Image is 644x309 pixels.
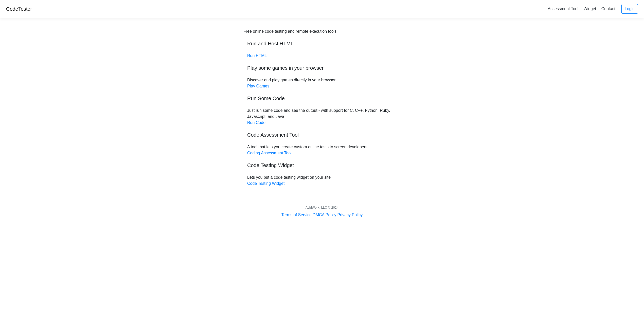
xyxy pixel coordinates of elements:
a: DMCA Policy [313,213,336,217]
a: Run Code [247,120,265,125]
div: Free online code testing and remote execution tools [243,28,336,34]
h5: Code Assessment Tool [247,132,397,138]
h5: Run Some Code [247,95,397,101]
a: Coding Assessment Tool [247,151,292,155]
a: Play Games [247,84,269,88]
a: Run HTML [247,53,267,58]
a: CodeTester [6,6,32,12]
a: Terms of Service [281,213,312,217]
a: Code Testing Widget [247,181,284,186]
a: Contact [599,5,617,13]
h5: Run and Host HTML [247,41,397,47]
a: Privacy Policy [337,213,363,217]
a: Login [621,4,638,14]
h5: Play some games in your browser [247,65,397,71]
div: AcidWorx, LLC © 2024 [306,205,338,210]
div: | | [281,212,363,218]
h5: Code Testing Widget [247,162,397,168]
div: Discover and play games directly in your browser Just run some code and see the output - with sup... [243,28,401,187]
a: Assessment Tool [546,5,580,13]
a: Widget [581,5,598,13]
